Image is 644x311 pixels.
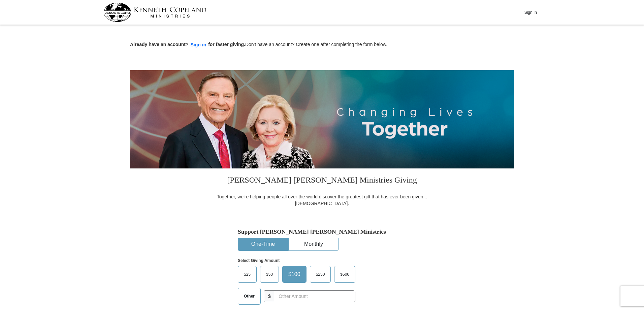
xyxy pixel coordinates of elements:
span: $250 [313,269,328,279]
p: Don't have an account? Create one after completing the form below. [130,41,514,49]
strong: Select Giving Amount [238,258,280,263]
input: Other Amount [275,290,355,302]
img: kcm-header-logo.svg [103,3,206,22]
h3: [PERSON_NAME] [PERSON_NAME] Ministries Giving [213,168,431,193]
span: $50 [263,269,276,279]
button: Sign In [520,7,541,17]
span: $500 [337,269,353,279]
button: One-Time [238,238,288,250]
button: Monthly [289,238,339,250]
span: $25 [240,269,254,279]
span: $100 [285,269,304,279]
strong: Already have an account? for faster giving. [130,42,245,47]
span: Other [240,291,258,301]
span: $ [264,290,275,302]
h5: Support [PERSON_NAME] [PERSON_NAME] Ministries [238,228,406,235]
button: Sign in [189,41,208,49]
div: Together, we're helping people all over the world discover the greatest gift that has ever been g... [213,193,431,207]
